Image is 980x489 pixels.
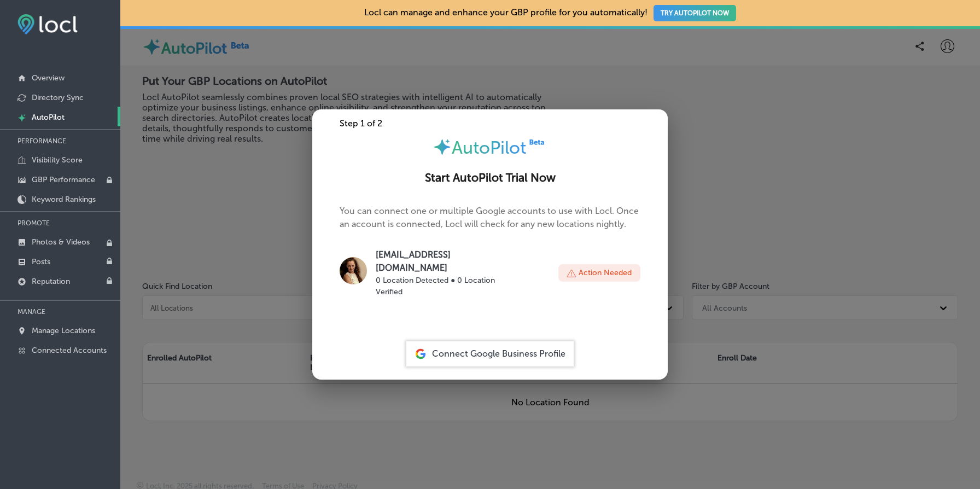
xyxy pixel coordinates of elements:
[17,14,78,34] img: fda3e92497d09a02dc62c9cd864e3231.png
[579,267,632,278] p: Action Needed
[32,257,50,266] p: Posts
[325,171,655,185] h2: Start AutoPilot Trial Now
[433,137,452,156] img: autopilot-icon
[376,248,515,275] p: [EMAIL_ADDRESS][DOMAIN_NAME]
[312,118,668,129] div: Step 1 of 2
[32,237,90,247] p: Photos & Videos
[32,93,84,102] p: Directory Sync
[32,346,107,355] p: Connected Accounts
[32,73,65,83] p: Overview
[32,277,70,286] p: Reputation
[32,113,65,122] p: AutoPilot
[376,275,515,298] p: 0 Location Detected ● 0 Location Verified
[32,195,96,204] p: Keyword Rankings
[526,137,548,147] img: Beta
[452,137,526,158] span: AutoPilot
[340,205,640,306] p: You can connect one or multiple Google accounts to use with Locl. Once an account is connected, L...
[32,155,83,165] p: Visibility Score
[432,348,565,359] span: Connect Google Business Profile
[654,5,736,21] button: TRY AUTOPILOT NOW
[32,175,95,184] p: GBP Performance
[32,326,95,335] p: Manage Locations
